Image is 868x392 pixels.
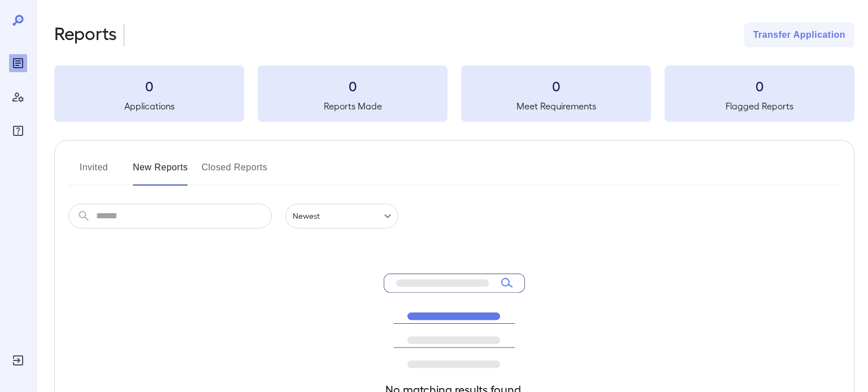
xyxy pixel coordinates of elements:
[461,77,651,95] h3: 0
[665,99,854,113] h5: Flagged Reports
[258,99,448,113] h5: Reports Made
[665,77,854,95] h3: 0
[9,351,27,369] div: Log Out
[202,158,268,186] button: Closed Reports
[9,88,27,106] div: Manage Users
[9,122,27,140] div: FAQ
[54,99,244,113] h5: Applications
[258,77,448,95] h3: 0
[68,158,119,186] button: Invited
[461,99,651,113] h5: Meet Requirements
[9,54,27,72] div: Reports
[54,65,854,122] summary: 0Applications0Reports Made0Meet Requirements0Flagged Reports
[133,158,188,186] button: New Reports
[744,23,854,47] button: Transfer Application
[54,23,117,47] h2: Reports
[54,77,244,95] h3: 0
[285,204,398,228] div: Newest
